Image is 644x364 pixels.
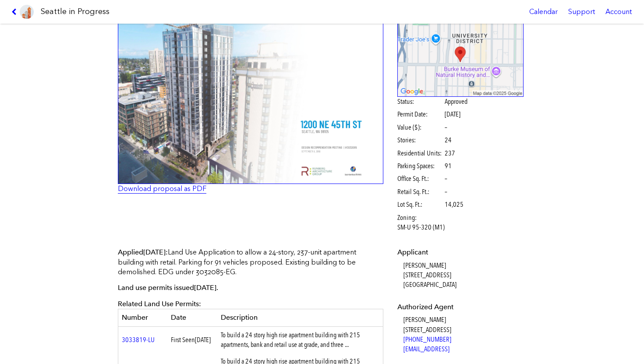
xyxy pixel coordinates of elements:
[445,187,447,197] span: –
[217,326,383,353] td: To build a 24 story high rise apartment building with 215 apartments, bank and retail use at grad...
[397,223,445,232] span: SM-U 95-320 (M1)
[118,248,168,256] span: Applied :
[397,187,443,197] span: Retail Sq. Ft.:
[445,110,460,118] span: [DATE]
[143,248,166,256] span: [DATE]
[397,247,524,257] dt: Applicant
[217,309,383,326] th: Description
[397,148,443,158] span: Residential Units:
[403,261,524,290] dd: [PERSON_NAME] [STREET_ADDRESS] [GEOGRAPHIC_DATA]
[397,174,443,184] span: Office Sq. Ft.:
[20,5,34,19] img: favicon-96x96.png
[118,309,167,326] th: Number
[397,110,443,119] span: Permit Date:
[167,309,217,326] th: Date
[445,161,452,171] span: 91
[445,97,467,106] span: Approved
[195,336,211,344] span: [DATE]
[445,200,464,209] span: 14,025
[118,283,383,293] p: Land use permits issued .
[403,345,449,353] a: [EMAIL_ADDRESS]
[445,174,447,184] span: –
[397,200,443,209] span: Lot Sq. Ft.:
[445,123,447,132] span: –
[397,12,524,97] img: staticmap
[397,213,443,223] span: Zoning:
[397,123,443,132] span: Value ($):
[118,184,206,193] a: Download proposal as PDF
[403,315,524,354] dd: [PERSON_NAME] [STREET_ADDRESS]
[397,135,443,145] span: Stories:
[118,247,383,277] p: Land Use Application to allow a 24-story, 237-unit apartment building with retail. Parking for 91...
[445,135,452,145] span: 24
[118,12,383,184] img: 1.jpg
[194,283,216,292] span: [DATE]
[445,148,455,158] span: 237
[118,300,201,308] span: Related Land Use Permits:
[397,97,443,106] span: Status:
[167,326,217,353] td: First Seen
[122,336,155,344] a: 3033819-LU
[397,302,524,312] dt: Authorized Agent
[397,161,443,171] span: Parking Spaces:
[403,335,451,343] a: [PHONE_NUMBER]
[118,12,383,184] a: Full design proposal
[41,6,110,17] h1: Seattle in Progress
